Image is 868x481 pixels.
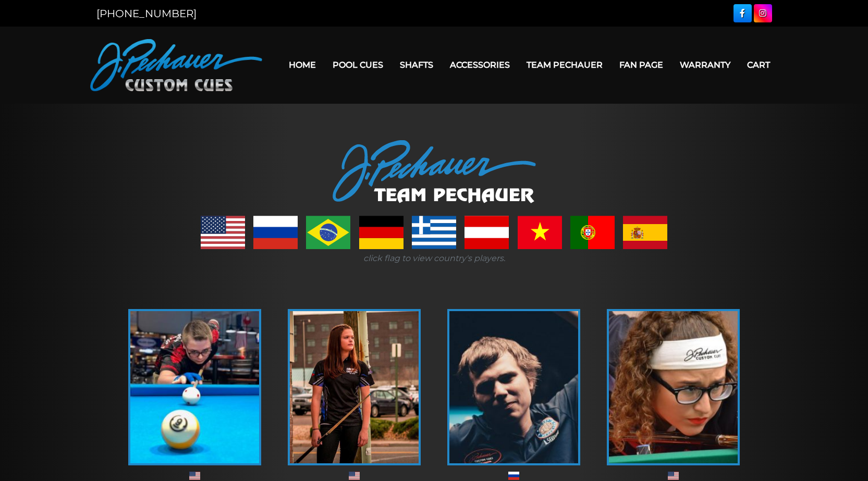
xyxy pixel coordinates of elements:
a: Team Pechauer [518,52,611,78]
a: Fan Page [611,52,671,78]
a: Warranty [671,52,739,78]
a: Home [280,52,324,78]
img: Pechauer Custom Cues [90,39,262,91]
a: Pool Cues [324,52,392,78]
img: April-225x320.jpg [609,311,738,463]
a: [PHONE_NUMBER] [96,7,197,20]
i: click flag to view country's players. [363,253,505,263]
img: andrei-1-225x320.jpg [449,311,578,463]
a: Accessories [442,52,518,78]
a: Shafts [392,52,442,78]
img: alex-bryant-225x320.jpg [130,311,259,463]
a: Cart [739,52,778,78]
img: amanda-c-1-e1555337534391.jpg [290,311,419,463]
